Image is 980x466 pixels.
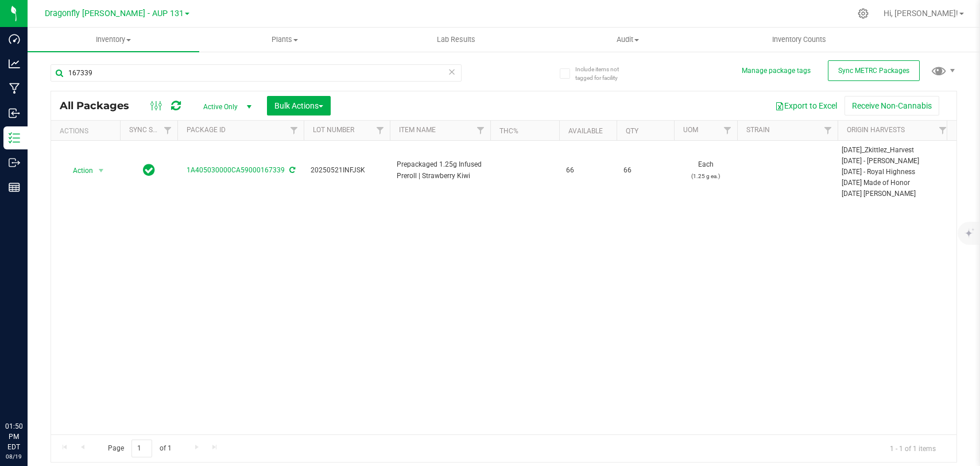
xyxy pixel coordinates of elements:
[63,163,94,179] span: Action
[842,167,949,178] div: [DATE] - Royal Highness
[288,166,295,174] span: Sync from Compliance System
[9,83,20,94] inline-svg: Manufacturing
[200,34,370,45] span: Plants
[143,162,155,178] span: In Sync
[681,159,730,181] span: Each
[313,126,354,134] a: Lot Number
[9,33,20,45] inline-svg: Dashboard
[28,28,199,52] a: Inventory
[847,126,905,134] a: Origin Harvests
[881,440,945,457] span: 1 - 1 of 1 items
[542,28,714,52] a: Audit
[129,126,173,134] a: Sync Status
[933,121,952,140] a: Filter
[768,96,845,115] button: Export to Excel
[757,34,842,45] span: Inventory Counts
[60,127,115,135] div: Actions
[9,132,20,144] inline-svg: Inventory
[623,165,667,176] span: 66
[683,126,698,134] a: UOM
[187,126,226,134] a: Package ID
[371,121,390,140] a: Filter
[28,34,199,45] span: Inventory
[746,126,770,134] a: Strain
[828,60,920,81] button: Sync METRC Packages
[499,127,518,135] a: THC%
[94,163,109,179] span: select
[267,96,331,115] button: Bulk Actions
[626,127,638,135] a: Qty
[713,28,885,52] a: Inventory Counts
[819,121,838,140] a: Filter
[471,121,490,140] a: Filter
[856,8,870,19] div: Manage settings
[9,58,20,70] inline-svg: Analytics
[421,34,491,45] span: Lab Results
[370,28,542,52] a: Lab Results
[5,452,22,461] p: 08/19
[5,421,22,452] p: 01:50 PM EDT
[397,159,483,181] span: Prepackaged 1.25g Infused Preroll | Strawberry Kiwi
[311,165,383,176] span: 20250521INFJSK
[60,99,141,112] span: All Packages
[838,67,909,75] span: Sync METRC Packages
[98,440,181,457] span: Page of 1
[681,171,730,182] p: (1.25 g ea.)
[9,157,20,168] inline-svg: Outbound
[842,188,949,199] div: [DATE] [PERSON_NAME]
[845,96,939,115] button: Receive Non-Cannabis
[51,64,462,82] input: Search Package ID, Item Name, SKU, Lot or Part Number...
[842,156,949,167] div: [DATE] - [PERSON_NAME]
[9,182,20,193] inline-svg: Reports
[742,66,811,76] button: Manage package tags
[884,9,958,18] span: Hi, [PERSON_NAME]!
[199,28,371,52] a: Plants
[11,374,46,409] iframe: Resource center
[187,166,285,174] a: 1A405030000CA59000167339
[575,65,633,82] span: Include items not tagged for facility
[131,440,152,457] input: 1
[718,121,737,140] a: Filter
[842,178,949,188] div: [DATE] Made of Honor
[274,101,323,110] span: Bulk Actions
[448,64,456,79] span: Clear
[9,107,20,119] inline-svg: Inbound
[566,165,610,176] span: 66
[568,127,603,135] a: Available
[399,126,436,134] a: Item Name
[543,34,713,45] span: Audit
[285,121,304,140] a: Filter
[45,9,184,18] span: Dragonfly [PERSON_NAME] - AUP 131
[842,145,949,156] div: [DATE]_Zkittlez_Harvest
[158,121,177,140] a: Filter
